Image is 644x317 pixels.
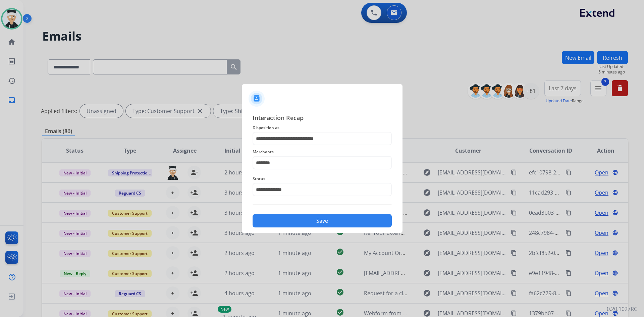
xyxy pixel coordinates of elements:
img: contactIcon [249,91,265,107]
span: Disposition as [253,124,392,132]
span: Merchants [253,148,392,156]
span: Status [253,175,392,183]
span: Interaction Recap [253,113,392,124]
p: 0.20.1027RC [607,305,637,313]
button: Save [253,214,392,227]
